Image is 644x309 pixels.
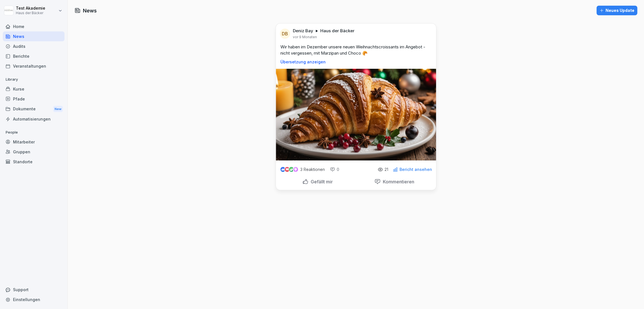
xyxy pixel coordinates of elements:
p: Bericht ansehen [400,167,432,172]
p: vor 9 Monaten [293,35,317,39]
p: People [3,128,65,137]
p: 21 [385,167,388,172]
a: News [3,31,65,41]
a: Standorte [3,157,65,167]
div: New [53,106,63,112]
div: Neues Update [599,7,634,14]
a: Home [3,22,65,31]
a: Mitarbeiter [3,137,65,147]
p: Gefällt mir [308,179,333,184]
a: Automatisierungen [3,114,65,124]
p: Übersetzung anzeigen [280,60,432,64]
img: inspiring [293,167,298,172]
p: Wir haben im Dezember unsere neuen Weihnachtscroissants im Angebot - nicht vergessen, mit Marzipa... [280,44,432,56]
img: love [285,167,289,171]
h1: News [83,7,97,14]
p: Kommentieren [381,179,414,184]
a: DokumenteNew [3,104,65,114]
button: Neues Update [596,6,637,15]
a: Veranstaltungen [3,61,65,71]
a: Kurse [3,84,65,94]
a: Audits [3,41,65,51]
p: Test Akademie [16,6,45,11]
p: Library [3,75,65,84]
p: Deniz Bay [293,28,313,34]
p: 3 Reaktionen [300,167,325,172]
img: like [280,167,285,172]
div: 0 [330,167,339,172]
a: Gruppen [3,147,65,157]
div: Support [3,285,65,295]
img: celebrate [289,167,294,172]
p: Haus der Bäcker [320,28,355,34]
a: Einstellungen [3,295,65,304]
div: DB [280,29,290,39]
a: Berichte [3,51,65,61]
a: Pfade [3,94,65,104]
img: ni1rvvuf56x4wkdn9ptxl7k1.png [276,69,436,160]
p: Haus der Bäcker [16,11,45,15]
div: Dokumente [3,104,65,114]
